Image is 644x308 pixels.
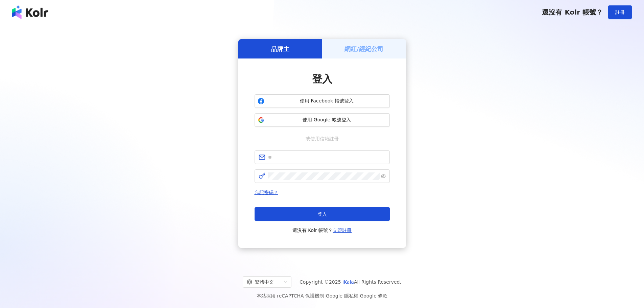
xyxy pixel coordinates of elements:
[300,278,401,286] span: Copyright © 2025 All Rights Reserved.
[257,292,387,300] span: 本站採用 reCAPTCHA 保護機制
[255,94,390,108] button: 使用 Facebook 帳號登入
[326,293,358,299] a: Google 隱私權
[12,5,48,19] img: logo
[324,293,326,299] span: |
[333,228,352,233] a: 立即註冊
[542,8,603,16] span: 還沒有 Kolr 帳號？
[292,226,352,234] span: 還沒有 Kolr 帳號？
[267,117,387,123] span: 使用 Google 帳號登入
[381,174,386,179] span: eye-invisible
[342,279,354,285] a: iKala
[344,45,383,53] h5: 網紅/經紀公司
[255,113,390,127] button: 使用 Google 帳號登入
[255,190,278,195] a: 忘記密碼？
[247,277,281,287] div: 繁體中文
[358,293,360,299] span: |
[267,98,387,104] span: 使用 Facebook 帳號登入
[271,45,289,53] h5: 品牌主
[317,211,327,217] span: 登入
[312,73,332,85] span: 登入
[360,293,387,299] a: Google 條款
[301,135,343,142] span: 或使用信箱註冊
[615,9,625,15] span: 註冊
[255,207,390,221] button: 登入
[608,5,632,19] button: 註冊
